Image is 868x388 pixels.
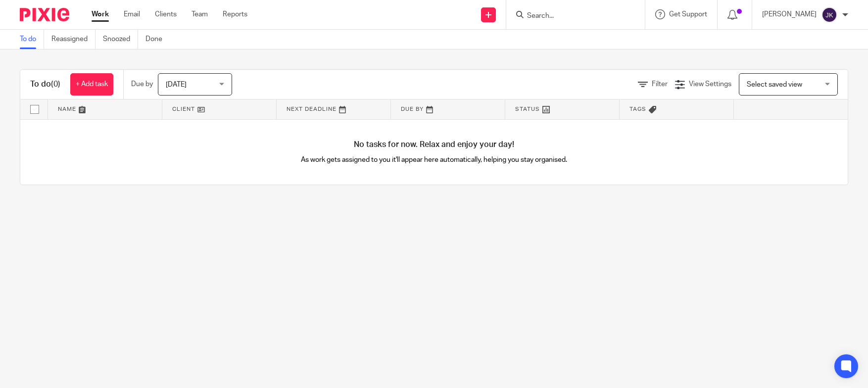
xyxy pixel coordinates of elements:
input: Search [526,12,615,21]
a: Snoozed [103,30,138,49]
img: Pixie [20,8,69,21]
a: Team [192,9,208,19]
h1: To do [30,79,60,90]
span: Select saved view [747,81,802,88]
a: + Add task [70,73,113,96]
h4: No tasks for now. Relax and enjoy your day! [20,140,848,150]
span: Tags [629,106,646,112]
a: Work [92,9,109,19]
span: (0) [51,80,60,88]
p: As work gets assigned to you it'll appear here automatically, helping you stay organised. [227,155,641,165]
span: View Settings [689,81,731,88]
p: Due by [131,79,153,89]
p: [PERSON_NAME] [762,9,817,19]
a: Email [124,9,140,19]
img: svg%3E [821,7,837,23]
a: To do [20,30,44,49]
a: Reports [223,9,247,19]
a: Done [145,30,170,49]
a: Clients [155,9,177,19]
span: Get Support [669,11,707,18]
span: [DATE] [166,81,187,88]
span: Filter [652,81,668,88]
a: Reassigned [51,30,96,49]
